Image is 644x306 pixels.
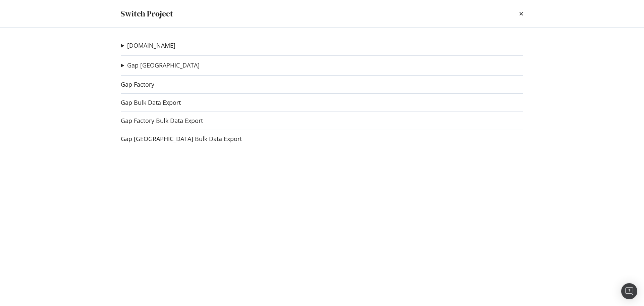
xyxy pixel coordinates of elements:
[121,8,173,19] div: Switch Project
[121,61,200,70] summary: Gap [GEOGRAPHIC_DATA]
[121,135,242,142] a: Gap [GEOGRAPHIC_DATA] Bulk Data Export
[519,8,523,19] div: times
[621,283,637,299] div: Open Intercom Messenger
[121,117,203,124] a: Gap Factory Bulk Data Export
[121,41,175,50] summary: [DOMAIN_NAME]
[127,62,200,69] a: Gap [GEOGRAPHIC_DATA]
[121,81,154,88] a: Gap Factory
[121,99,181,106] a: Gap Bulk Data Export
[127,42,175,49] a: [DOMAIN_NAME]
